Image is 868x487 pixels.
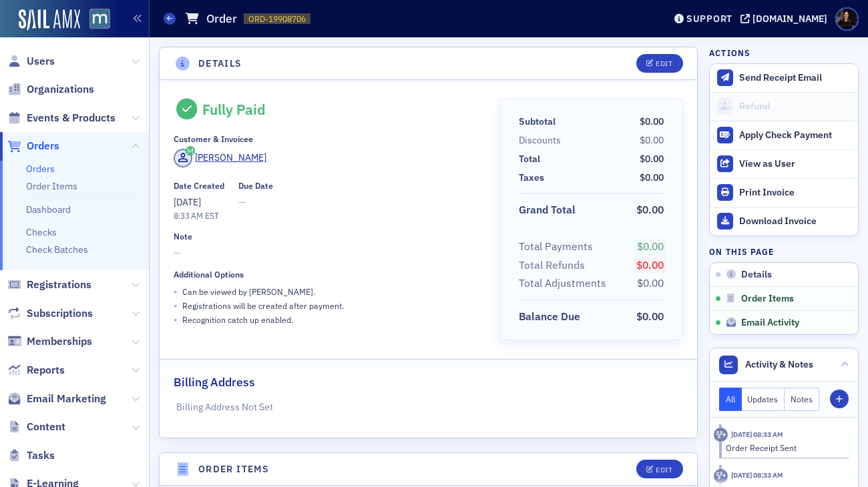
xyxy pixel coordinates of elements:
[714,469,728,483] div: Activity
[27,111,116,125] span: Events & Products
[519,202,580,218] span: Grand Total
[741,293,794,305] span: Order Items
[27,334,92,349] span: Memberships
[739,72,851,84] div: Send Receipt Email
[26,163,55,175] a: Orders
[7,392,106,406] a: Email Marketing
[519,152,545,166] span: Total
[519,171,549,185] span: Taxes
[656,60,672,67] div: Edit
[174,374,255,391] h2: Billing Address
[27,420,65,434] span: Content
[26,203,71,215] a: Dashboard
[636,258,664,272] span: $0.00
[710,121,858,149] button: Apply Check Payment
[203,210,219,221] span: EST
[636,54,682,73] button: Edit
[637,276,664,290] span: $0.00
[182,286,315,298] p: Can be viewed by [PERSON_NAME] .
[637,239,664,253] span: $0.00
[640,171,664,183] span: $0.00
[731,430,783,439] time: 11/8/2023 08:33 AM
[519,152,540,166] div: Total
[519,309,585,325] span: Balance Due
[26,243,88,256] a: Check Batches
[785,388,819,411] button: Notes
[7,82,94,97] a: Organizations
[202,101,266,118] div: Fully Paid
[731,470,783,480] time: 11/8/2023 08:33 AM
[206,11,237,27] h1: Order
[519,258,590,274] span: Total Refunds
[519,276,611,292] span: Total Adjustments
[27,306,93,321] span: Subscriptions
[519,309,580,325] div: Balance Due
[27,392,106,406] span: Email Marketing
[7,278,91,292] a: Registrations
[519,115,556,129] div: Subtotal
[710,178,858,207] a: Print Invoice
[27,278,91,292] span: Registrations
[174,231,192,241] div: Note
[7,306,93,321] a: Subscriptions
[89,9,110,29] img: SailAMX
[519,202,576,218] div: Grand Total
[174,196,201,208] span: [DATE]
[198,57,242,71] h4: Details
[739,158,851,170] div: View as User
[519,239,593,255] div: Total Payments
[710,64,858,92] button: Send Receipt Email
[519,258,585,274] div: Total Refunds
[19,9,80,31] img: SailAMX
[686,13,732,25] div: Support
[7,448,55,463] a: Tasks
[519,133,566,147] span: Discounts
[7,363,65,378] a: Reports
[519,239,598,255] span: Total Payments
[640,153,664,165] span: $0.00
[174,285,178,299] span: •
[7,420,65,434] a: Content
[198,462,269,476] h4: Order Items
[27,363,65,378] span: Reports
[26,226,57,238] a: Checks
[640,115,664,127] span: $0.00
[636,203,664,216] span: $0.00
[80,9,110,31] a: View Homepage
[7,139,59,153] a: Orders
[739,101,851,113] div: Refund
[176,400,681,414] p: Billing Address Not Set
[26,180,77,192] a: Order Items
[519,115,560,129] span: Subtotal
[741,317,799,329] span: Email Activity
[7,54,55,69] a: Users
[238,195,273,209] span: —
[7,334,92,349] a: Memberships
[742,388,785,411] button: Updates
[710,207,858,235] a: Download Invoice
[739,215,851,227] div: Download Invoice
[656,466,672,474] div: Edit
[174,210,203,221] time: 8:33 AM
[27,54,55,69] span: Users
[710,149,858,178] button: View as User
[238,181,273,191] div: Due Date
[182,300,344,312] p: Registrations will be created after payment.
[174,313,178,327] span: •
[27,139,59,153] span: Orders
[174,134,253,144] div: Customer & Invoicee
[27,82,94,97] span: Organizations
[519,171,544,185] div: Taxes
[195,151,266,165] div: [PERSON_NAME]
[726,442,840,454] div: Order Receipt Sent
[174,299,178,313] span: •
[174,270,244,280] div: Additional Options
[519,133,561,147] div: Discounts
[739,187,851,199] div: Print Invoice
[174,246,481,260] span: —
[719,388,742,411] button: All
[636,460,682,478] button: Edit
[745,358,813,372] span: Activity & Notes
[752,13,827,25] div: [DOMAIN_NAME]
